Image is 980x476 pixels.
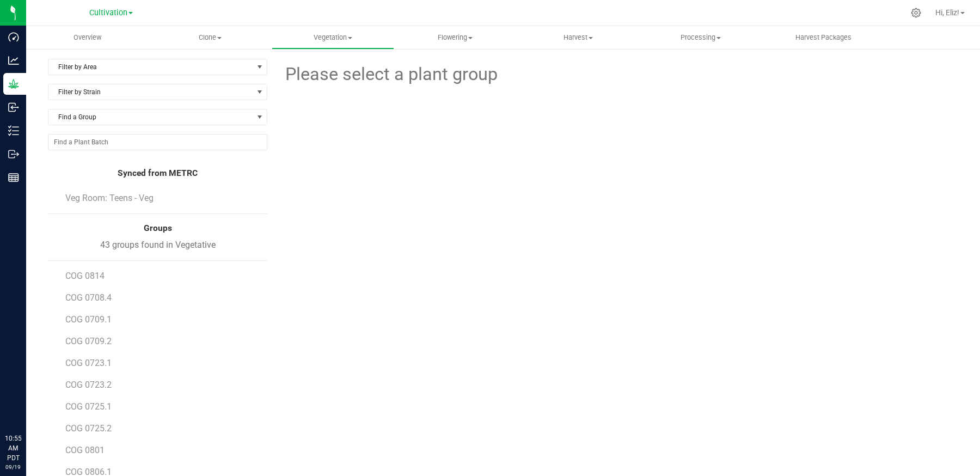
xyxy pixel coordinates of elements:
a: Clone [149,26,271,49]
div: Groups [48,222,267,235]
div: 43 groups found in Vegetative [48,239,267,252]
span: Clone [149,33,271,42]
inline-svg: Outbound [8,149,19,160]
inline-svg: Inbound [8,102,19,113]
inline-svg: Reports [8,172,19,183]
span: COG 0709.1 [65,314,112,325]
iframe: Resource center unread badge [32,387,45,400]
a: Harvest [517,26,639,49]
span: Find a Group [48,109,253,125]
a: Flowering [394,26,517,49]
span: COG 0708.4 [65,292,112,303]
a: Vegetation [272,26,394,49]
span: Harvest Packages [781,33,866,42]
span: Vegetation [272,33,394,42]
p: 09/19 [5,463,21,471]
span: COG 0725.2 [65,423,112,434]
span: COG 0801 [65,445,105,455]
inline-svg: Grow [8,78,19,89]
span: Hi, Eliz! [935,8,959,17]
div: Synced from METRC [48,167,267,180]
a: Overview [26,26,149,49]
inline-svg: Inventory [8,125,19,136]
span: select [253,59,267,75]
input: NO DATA FOUND [48,135,267,150]
span: COG 0725.1 [65,401,112,412]
span: Harvest [517,33,639,42]
span: Cultivation [89,8,127,17]
div: Manage settings [909,8,923,18]
span: Filter by Area [48,59,253,75]
span: COG 0709.2 [65,336,112,346]
a: Processing [639,26,762,49]
inline-svg: Dashboard [8,32,19,42]
inline-svg: Analytics [8,55,19,66]
span: COG 0814 [65,271,105,281]
a: Harvest Packages [762,26,885,49]
span: COG 0723.1 [65,358,112,368]
span: Processing [640,33,761,42]
span: Filter by Strain [48,84,253,100]
span: Flowering [395,33,516,42]
p: 10:55 AM PDT [5,434,21,463]
span: Overview [59,33,116,42]
span: Please select a plant group [284,61,498,88]
span: COG 0723.2 [65,380,112,390]
span: Veg Room: Teens - Veg [65,193,154,203]
iframe: Resource center [11,389,44,422]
